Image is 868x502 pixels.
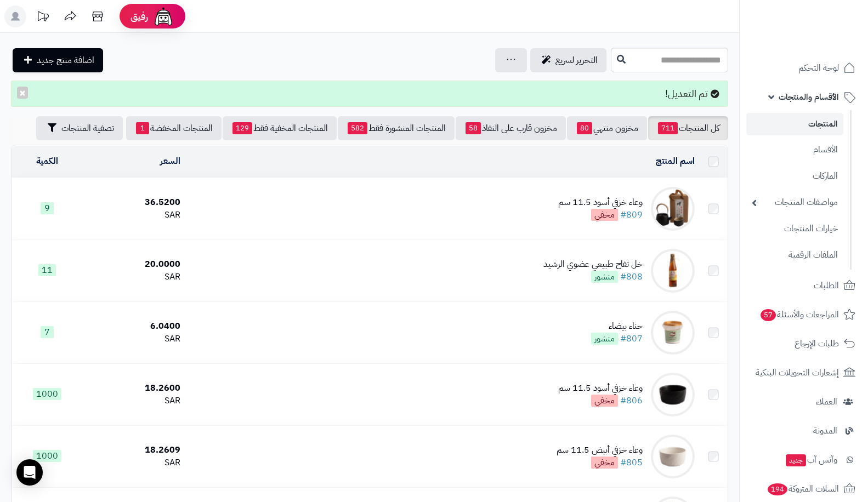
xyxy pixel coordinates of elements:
[29,5,56,30] a: تحديثات المنصة
[746,217,843,241] a: خيارات المنتجات
[13,48,103,72] a: اضافة منتج جديد
[87,333,180,345] div: SAR
[41,202,54,214] span: 9
[746,476,861,502] a: السلات المتروكة194
[760,309,777,322] span: 57
[87,395,180,407] div: SAR
[466,122,481,134] span: 58
[61,122,114,135] span: تصفية المنتجات
[814,278,839,293] span: الطلبات
[591,209,618,221] span: مخفي
[543,258,643,271] div: خل تفاح طبيعي عضوي الرشيد
[746,272,861,299] a: الطلبات
[746,418,861,444] a: المدونة
[530,48,606,72] a: التحرير لسريع
[756,365,839,380] span: إشعارات التحويلات البنكية
[557,444,643,457] div: وعاء خزفي أبيض 11.5 سم
[746,191,843,214] a: مواصفات المنتجات
[746,330,861,357] a: طلبات الإرجاع
[160,155,180,168] a: السعر
[38,264,56,276] span: 11
[232,122,252,134] span: 129
[620,394,643,407] a: #806
[767,483,788,496] span: 194
[591,271,618,283] span: منشور
[558,196,643,209] div: وعاء خزفي أسود 11.5 سم
[767,481,839,497] span: السلات المتروكة
[17,87,28,99] button: ×
[746,55,861,81] a: لوحة التحكم
[785,452,837,467] span: وآتس آب
[36,116,123,140] button: تصفية المنتجات
[746,447,861,473] a: وآتس آبجديد
[651,187,695,231] img: وعاء خزفي أسود 11.5 سم
[591,395,618,407] span: مخفي
[87,457,180,469] div: SAR
[648,116,728,140] a: كل المنتجات711
[591,333,618,345] span: منشور
[816,394,837,409] span: العملاء
[87,258,180,271] div: 20.0000
[36,155,58,168] a: الكمية
[591,457,618,469] span: مخفي
[338,116,455,140] a: المنتجات المنشورة فقط582
[87,320,180,333] div: 6.0400
[87,444,180,457] div: 18.2609
[620,456,643,469] a: #805
[223,116,337,140] a: المنتجات المخفية فقط129
[620,208,643,221] a: #809
[658,122,678,134] span: 711
[746,389,861,415] a: العملاء
[813,423,837,438] span: المدونة
[746,243,843,267] a: الملفات الرقمية
[786,454,806,466] span: جديد
[33,388,61,400] span: 1000
[746,113,843,135] a: المنتجات
[620,332,643,345] a: #807
[620,270,643,283] a: #808
[651,373,695,417] img: وعاء خزفي أسود 11.5 سم
[798,60,839,76] span: لوحة التحكم
[16,459,43,486] div: Open Intercom Messenger
[746,360,861,386] a: إشعارات التحويلات البنكية
[456,116,566,140] a: مخزون قارب على النفاذ58
[152,5,174,27] img: ai-face.png
[348,122,367,134] span: 582
[41,326,54,338] span: 7
[11,81,728,107] div: تم التعديل!
[33,450,61,462] span: 1000
[136,122,149,134] span: 1
[651,249,695,293] img: خل تفاح طبيعي عضوي الرشيد
[793,8,858,31] img: logo-2.png
[87,271,180,283] div: SAR
[746,301,861,328] a: المراجعات والأسئلة57
[126,116,222,140] a: المنتجات المخفضة1
[555,54,598,67] span: التحرير لسريع
[567,116,647,140] a: مخزون منتهي80
[746,138,843,162] a: الأقسام
[651,311,695,355] img: حناء بيضاء
[87,209,180,221] div: SAR
[795,336,839,351] span: طلبات الإرجاع
[87,382,180,395] div: 18.2600
[656,155,695,168] a: اسم المنتج
[558,382,643,395] div: وعاء خزفي أسود 11.5 سم
[577,122,592,134] span: 80
[591,320,643,333] div: حناء بيضاء
[779,89,839,105] span: الأقسام والمنتجات
[759,307,839,322] span: المراجعات والأسئلة
[87,196,180,209] div: 36.5200
[651,435,695,478] img: وعاء خزفي أبيض 11.5 سم
[746,164,843,188] a: الماركات
[131,10,148,23] span: رفيق
[37,54,94,67] span: اضافة منتج جديد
